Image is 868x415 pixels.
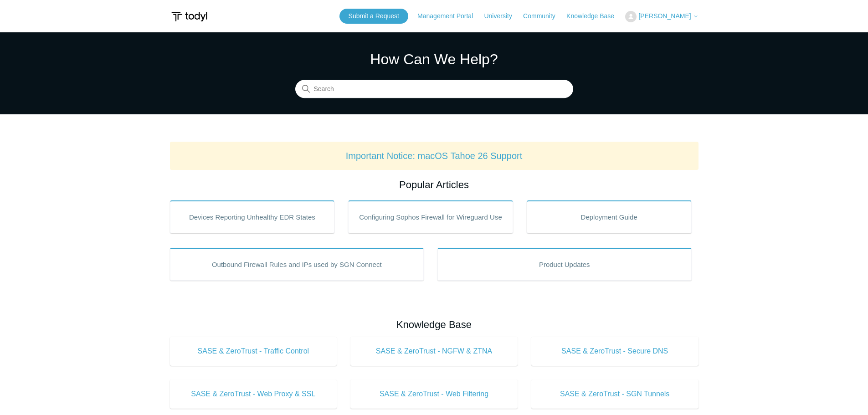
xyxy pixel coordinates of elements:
span: [PERSON_NAME] [638,12,691,20]
a: Community [523,11,565,21]
a: Deployment Guide [527,200,692,233]
a: SASE & ZeroTrust - Web Proxy & SSL [170,379,337,409]
h2: Popular Articles [170,177,699,192]
span: SASE & ZeroTrust - Web Proxy & SSL [184,389,324,400]
h2: Knowledge Base [170,317,699,332]
a: Submit a Request [339,9,408,24]
a: Management Portal [417,11,482,21]
button: [PERSON_NAME] [625,11,698,22]
img: Todyl Support Center Help Center home page [170,8,209,25]
span: SASE & ZeroTrust - Secure DNS [545,346,685,357]
a: Knowledge Base [566,11,623,21]
a: Outbound Firewall Rules and IPs used by SGN Connect [170,248,424,281]
a: Product Updates [437,248,692,281]
a: Important Notice: macOS Tahoe 26 Support [346,151,523,161]
span: SASE & ZeroTrust - SGN Tunnels [545,389,685,400]
span: SASE & ZeroTrust - Traffic Control [184,346,324,357]
a: Devices Reporting Unhealthy EDR States [170,200,335,233]
span: SASE & ZeroTrust - NGFW & ZTNA [364,346,504,357]
h1: How Can We Help? [295,48,573,70]
a: University [484,11,521,21]
a: SASE & ZeroTrust - Secure DNS [531,337,699,366]
input: Search [295,80,573,98]
span: SASE & ZeroTrust - Web Filtering [364,389,504,400]
a: SASE & ZeroTrust - NGFW & ZTNA [350,337,518,366]
a: SASE & ZeroTrust - Traffic Control [170,337,337,366]
a: SASE & ZeroTrust - SGN Tunnels [531,379,699,409]
a: Configuring Sophos Firewall for Wireguard Use [348,200,513,233]
a: SASE & ZeroTrust - Web Filtering [350,379,518,409]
